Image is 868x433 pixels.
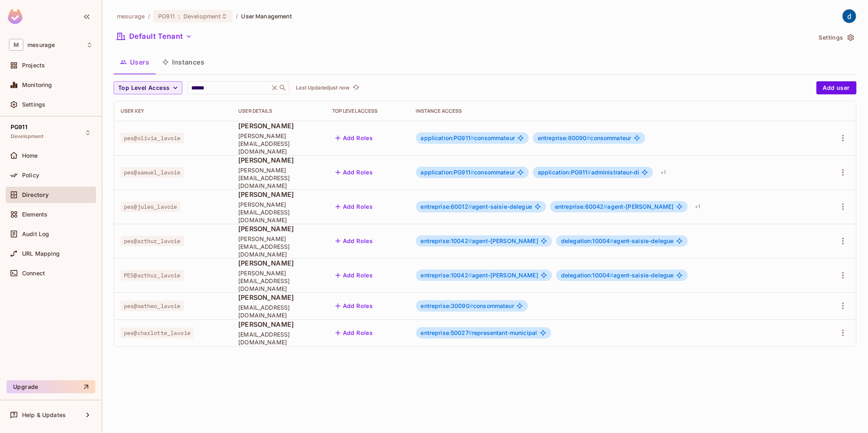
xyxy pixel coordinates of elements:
span: Workspace: mesurage [27,42,55,48]
span: [PERSON_NAME][EMAIL_ADDRESS][DOMAIN_NAME] [238,269,319,292]
span: pes@olivia_lavoie [121,133,184,143]
span: refresh [353,84,360,92]
span: # [604,203,608,210]
span: pes@jules_lavoie [121,201,180,212]
span: Connect [22,270,45,277]
span: [PERSON_NAME][EMAIL_ADDRESS][DOMAIN_NAME] [238,235,319,258]
span: # [470,169,474,176]
div: + 1 [692,200,704,213]
span: pes@samuel_lavoie [121,167,184,178]
span: Development [11,133,44,140]
span: # [610,237,613,244]
span: consommateur [538,135,631,141]
span: Settings [22,101,45,108]
button: refresh [351,83,361,93]
span: PG911 [158,12,175,20]
span: agent-saisie-delegue [561,238,674,244]
span: Click to refresh data [349,83,361,93]
span: Home [22,152,38,159]
span: agent-saisie-delegue [421,203,532,210]
span: agent-[PERSON_NAME] [421,272,538,279]
span: application:PG911 [538,169,591,176]
span: application:PG911 [421,169,474,176]
span: # [587,134,591,141]
span: consommateur [421,303,514,309]
span: entreprise:50027 [421,329,472,336]
span: Policy [22,172,39,179]
span: [PERSON_NAME] [238,293,319,302]
span: Elements [22,211,47,218]
span: administrateur-di [538,169,639,176]
span: entreprise:10042 [421,272,472,279]
div: + 1 [657,166,669,179]
button: Add Roles [332,269,376,282]
span: agent-[PERSON_NAME] [421,238,538,244]
button: Add Roles [332,299,376,312]
span: Directory [22,192,49,198]
span: application:PG911 [421,134,474,141]
button: Instances [156,52,211,72]
span: pes@matheo_lavoie [121,301,184,311]
button: Add Roles [332,200,376,213]
div: User Details [238,108,319,114]
span: representant-municipal [421,330,537,336]
span: [PERSON_NAME] [238,121,319,130]
span: # [468,329,472,336]
div: User Key [121,108,225,114]
span: entreprise:80090 [538,134,591,141]
div: Top Level Access [332,108,403,114]
span: [PERSON_NAME] [238,259,319,268]
span: entreprise:60042 [555,203,608,210]
span: # [470,302,473,309]
span: # [468,237,472,244]
span: [PERSON_NAME] [238,224,319,233]
button: Add Roles [332,166,376,179]
li: / [148,12,150,20]
p: Last Updated just now [296,85,349,91]
img: dev 911gcl [843,9,856,23]
span: Projects [22,62,45,69]
span: pes@charlotte_lavoie [121,328,194,338]
span: : [178,13,181,20]
button: Settings [816,31,857,44]
span: pes@arthur_lavoie [121,236,184,246]
span: entreprise:30090 [421,302,474,309]
span: # [610,272,613,279]
span: Top Level Access [118,83,170,93]
span: URL Mapping [22,250,60,257]
span: consommateur [421,135,515,141]
span: the active workspace [117,12,145,20]
span: # [468,272,472,279]
button: Add user [817,81,857,94]
span: # [468,203,472,210]
img: SReyMgAAAABJRU5ErkJggg== [8,9,22,24]
span: [PERSON_NAME] [238,156,319,165]
span: Help & Updates [22,412,66,418]
button: Add Roles [332,132,376,145]
span: [PERSON_NAME][EMAIL_ADDRESS][DOMAIN_NAME] [238,132,319,155]
span: Audit Log [22,231,49,237]
span: M [9,39,23,51]
span: [EMAIL_ADDRESS][DOMAIN_NAME] [238,304,319,319]
span: entreprise:10042 [421,237,472,244]
span: # [470,134,474,141]
span: [PERSON_NAME][EMAIL_ADDRESS][DOMAIN_NAME] [238,166,319,190]
span: entreprise:60012 [421,203,472,210]
span: PG911 [11,124,27,130]
button: Top Level Access [114,81,182,94]
span: agent-saisie-delegue [561,272,674,279]
span: agent-[PERSON_NAME] [555,203,673,210]
span: [PERSON_NAME] [238,190,319,199]
span: [EMAIL_ADDRESS][DOMAIN_NAME] [238,330,319,346]
button: Add Roles [332,234,376,248]
span: delegation:10004 [561,237,614,244]
span: [PERSON_NAME] [238,320,319,329]
span: Monitoring [22,82,52,88]
span: # [588,169,591,176]
span: [PERSON_NAME][EMAIL_ADDRESS][DOMAIN_NAME] [238,201,319,224]
span: PES@arthur_lavoie [121,270,184,281]
button: Upgrade [7,380,95,393]
div: Instance Access [416,108,814,114]
li: / [236,12,238,20]
span: Development [183,12,221,20]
